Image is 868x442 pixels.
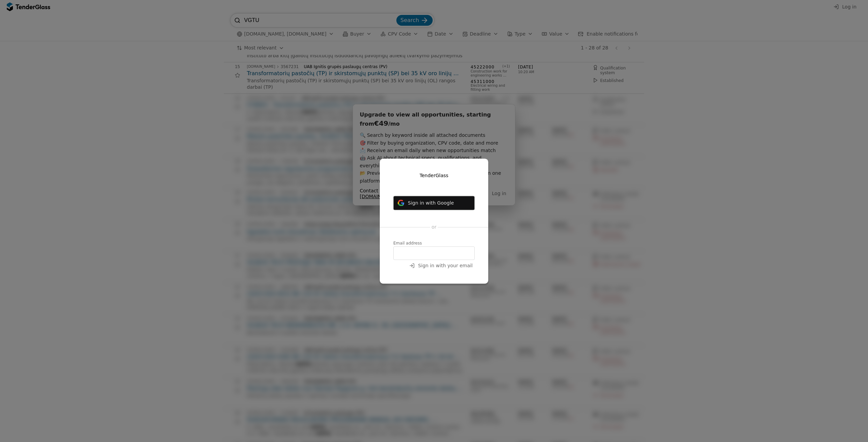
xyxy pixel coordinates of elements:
span: Sign in with Google [408,200,454,206]
button: Sign in with your email [407,261,475,270]
span: Sign in with your email [418,263,473,268]
span: Email address [393,241,422,246]
span: TenderGlass [420,173,449,178]
span: or [432,225,436,230]
button: Sign in with Google [393,196,475,210]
